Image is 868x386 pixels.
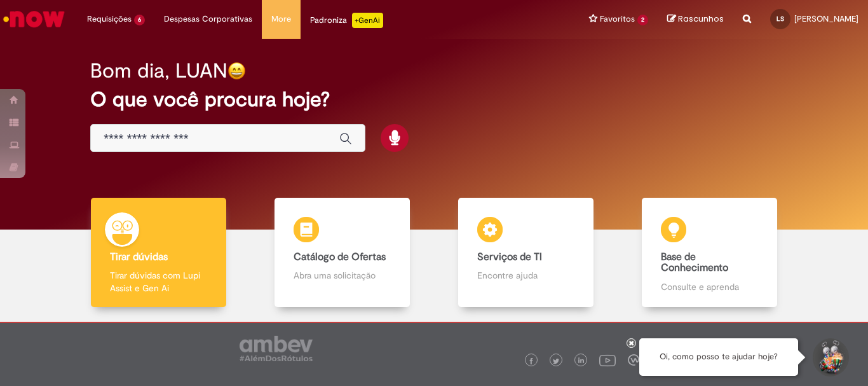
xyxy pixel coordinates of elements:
[618,198,801,308] a: Base de Conhecimento Consulte e aprenda
[310,13,383,28] div: Padroniza
[477,269,574,282] p: Encontre ajuda
[294,269,390,282] p: Abra uma solicitação
[678,13,724,25] span: Rascunhos
[90,60,227,82] h2: Bom dia, LUAN
[352,13,383,28] p: +GenAi
[164,13,252,25] span: Despesas Corporativas
[67,198,250,308] a: Tirar dúvidas Tirar dúvidas com Lupi Assist e Gen Ai
[528,358,534,364] img: logo_footer_facebook.png
[87,13,132,25] span: Requisições
[250,198,434,308] a: Catálogo de Ofertas Abra uma solicitação
[639,338,798,376] div: Oi, como posso te ajudar hoje?
[637,15,648,25] span: 2
[1,6,67,32] img: ServiceNow
[477,251,542,263] b: Serviços de TI
[271,13,291,25] span: More
[599,352,616,368] img: logo_footer_youtube.png
[240,336,313,361] img: logo_footer_ambev_rotulo_gray.png
[794,13,858,24] span: [PERSON_NAME]
[811,338,849,376] button: Iniciar Conversa de Suporte
[628,354,639,366] img: logo_footer_workplace.png
[434,198,618,308] a: Serviços de TI Encontre ajuda
[294,251,386,263] b: Catálogo de Ofertas
[661,280,757,293] p: Consulte e aprenda
[90,88,778,111] h2: O que você procura hoje?
[667,13,724,25] a: Rascunhos
[110,251,168,263] b: Tirar dúvidas
[553,358,559,364] img: logo_footer_twitter.png
[600,13,635,25] span: Favoritos
[227,62,246,80] img: happy-face.png
[134,15,145,25] span: 6
[578,357,585,365] img: logo_footer_linkedin.png
[661,251,728,275] b: Base de Conhecimento
[776,15,784,23] span: LS
[110,269,207,294] p: Tirar dúvidas com Lupi Assist e Gen Ai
